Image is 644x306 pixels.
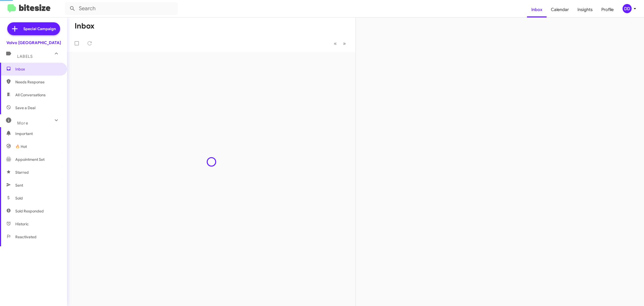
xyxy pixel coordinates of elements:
div: Volvo [GEOGRAPHIC_DATA] [6,40,61,45]
button: Next [340,38,349,49]
a: Profile [597,2,618,17]
span: Sent [15,183,23,188]
span: Reactivated [15,234,36,240]
a: Inbox [527,2,547,17]
span: « [334,40,337,47]
button: DD [618,4,638,13]
span: » [343,40,346,47]
div: DD [623,4,632,13]
span: Needs Response [15,79,61,85]
nav: Page navigation example [331,38,349,49]
span: Sold Responded [15,208,44,214]
input: Search [65,2,178,15]
span: 🔥 Hot [15,144,27,149]
h1: Inbox [75,22,94,30]
span: Labels [17,54,33,59]
span: Inbox [15,66,61,72]
span: Starred [15,170,29,175]
button: Previous [331,38,340,49]
span: Important [15,131,61,136]
a: Calendar [547,2,573,17]
a: Special Campaign [7,22,60,35]
span: Historic [15,221,29,227]
span: Save a Deal [15,105,35,111]
span: Special Campaign [23,26,56,31]
span: Appointment Set [15,157,45,162]
span: All Conversations [15,92,46,98]
span: More [17,121,28,126]
span: Sold [15,195,23,201]
a: Insights [573,2,597,17]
